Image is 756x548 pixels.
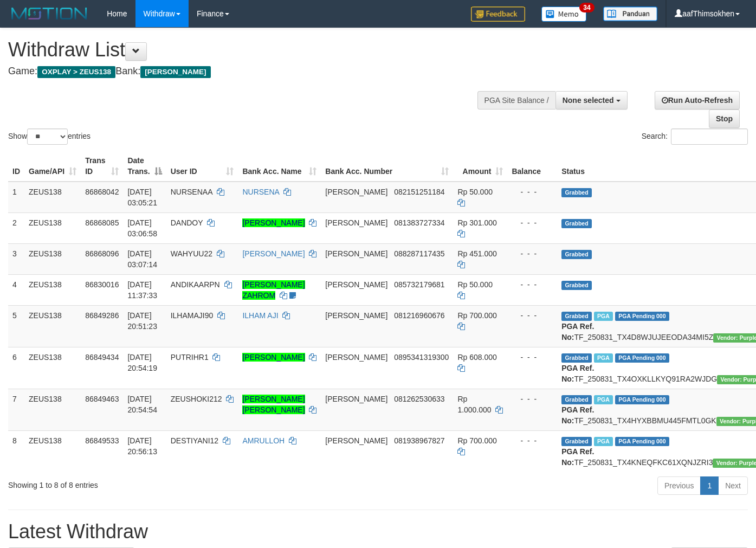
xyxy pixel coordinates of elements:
td: 3 [8,243,24,274]
img: Button%20Memo.svg [541,7,587,22]
span: [PERSON_NAME] [325,395,387,403]
button: None selected [555,91,628,109]
span: [PERSON_NAME] [325,436,387,445]
div: PGA Site Balance / [477,91,555,109]
span: [PERSON_NAME] [325,218,387,227]
span: NURSENAA [171,188,212,196]
input: Search: [671,128,748,145]
img: panduan.png [603,7,657,21]
span: [DATE] 03:06:58 [127,218,157,238]
td: ZEUS138 [24,347,81,389]
h1: Latest Withdraw [8,521,748,543]
span: PGA Pending [615,353,669,363]
td: ZEUS138 [24,182,81,213]
span: Rp 700.000 [457,436,496,445]
span: Grabbed [561,281,592,290]
span: Copy 082151251184 to clipboard [394,188,444,196]
a: Run Auto-Refresh [655,91,740,109]
span: Grabbed [561,395,592,404]
div: - - - [512,248,553,259]
a: Next [718,476,748,495]
span: PGA Pending [615,312,669,321]
span: Grabbed [561,437,592,446]
span: [DATE] 03:07:14 [127,249,157,269]
div: Showing 1 to 8 of 8 entries [8,475,307,491]
td: ZEUS138 [24,212,81,243]
td: ZEUS138 [24,430,81,472]
label: Show entries [8,128,91,145]
span: [DATE] 03:05:21 [127,188,157,207]
span: 86830016 [85,280,119,289]
span: Grabbed [561,353,592,363]
span: 34 [579,3,594,12]
span: Copy 088287117435 to clipboard [394,249,444,258]
div: - - - [512,435,553,446]
select: Showentries [27,128,68,145]
td: ZEUS138 [24,243,81,274]
span: Copy 081938967827 to clipboard [394,436,444,445]
span: WAHYUU22 [171,249,212,258]
span: PUTRIHR1 [171,353,209,362]
td: 6 [8,347,24,389]
a: [PERSON_NAME] [PERSON_NAME] [242,395,305,414]
b: PGA Ref. No: [561,322,594,341]
span: Rp 608.000 [457,353,496,362]
span: ILHAMAJI90 [171,311,214,320]
span: [PERSON_NAME] [325,188,387,196]
span: Rp 301.000 [457,218,496,227]
td: 4 [8,274,24,305]
span: PGA Pending [615,437,669,446]
span: Copy 081216960676 to clipboard [394,311,444,320]
label: Search: [642,128,748,145]
span: OXPLAY > ZEUS138 [37,66,115,78]
td: 2 [8,212,24,243]
span: [DATE] 20:56:13 [127,436,157,456]
span: 86868085 [85,218,119,227]
span: Marked by aafRornrotha [594,437,613,446]
a: Stop [709,109,740,128]
b: PGA Ref. No: [561,405,594,425]
span: Copy 085732179681 to clipboard [394,280,444,289]
a: NURSENA [242,188,279,196]
span: Rp 50.000 [457,188,493,196]
td: 7 [8,389,24,430]
td: ZEUS138 [24,274,81,305]
span: [PERSON_NAME] [325,353,387,362]
span: Grabbed [561,219,592,228]
span: 86849533 [85,436,119,445]
b: PGA Ref. No: [561,447,594,467]
td: 1 [8,182,24,213]
span: Marked by aafRornrotha [594,395,613,404]
span: [DATE] 11:37:33 [127,280,157,300]
a: [PERSON_NAME] ZAHROM [242,280,305,300]
span: 86868042 [85,188,119,196]
div: - - - [512,217,553,228]
div: - - - [512,310,553,321]
th: Bank Acc. Name: activate to sort column ascending [238,151,321,182]
h4: Game: Bank: [8,66,493,77]
a: [PERSON_NAME] [242,218,305,227]
span: [PERSON_NAME] [325,311,387,320]
th: Bank Acc. Number: activate to sort column ascending [321,151,453,182]
td: ZEUS138 [24,389,81,430]
span: [DATE] 20:51:23 [127,311,157,331]
b: PGA Ref. No: [561,364,594,383]
h1: Withdraw List [8,39,493,61]
span: Marked by aafRornrotha [594,353,613,363]
th: User ID: activate to sort column ascending [166,151,238,182]
th: Trans ID: activate to sort column ascending [81,151,123,182]
span: Grabbed [561,188,592,197]
span: Copy 081383727334 to clipboard [394,218,444,227]
span: Rp 1.000.000 [457,395,491,414]
th: Balance [507,151,557,182]
span: None selected [563,96,614,105]
span: [PERSON_NAME] [325,249,387,258]
span: Rp 700.000 [457,311,496,320]
a: [PERSON_NAME] [242,249,305,258]
div: - - - [512,186,553,197]
span: [DATE] 20:54:54 [127,395,157,414]
span: 86849463 [85,395,119,403]
span: PGA Pending [615,395,669,404]
span: ANDIKAARPN [171,280,220,289]
a: 1 [700,476,719,495]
